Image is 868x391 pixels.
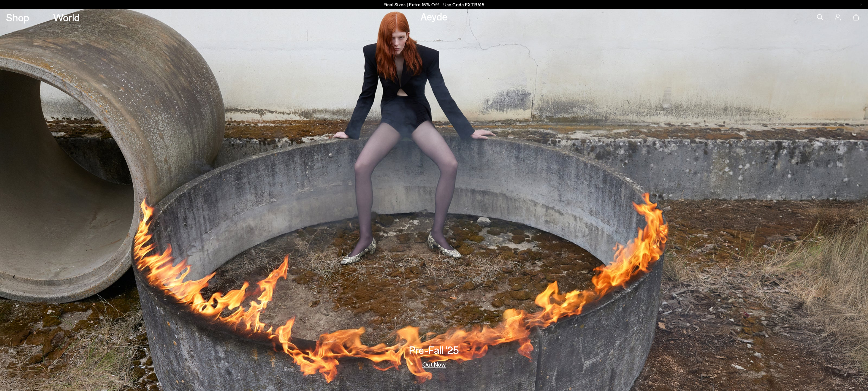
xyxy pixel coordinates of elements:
a: 0 [853,14,859,20]
a: World [53,12,80,23]
a: Shop [6,12,29,23]
h3: Pre-Fall '25 [409,345,459,355]
span: 0 [859,16,862,19]
a: Out Now [422,361,446,367]
span: Navigate to /collections/ss25-final-sizes [443,2,484,7]
a: Aeyde [420,10,448,23]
